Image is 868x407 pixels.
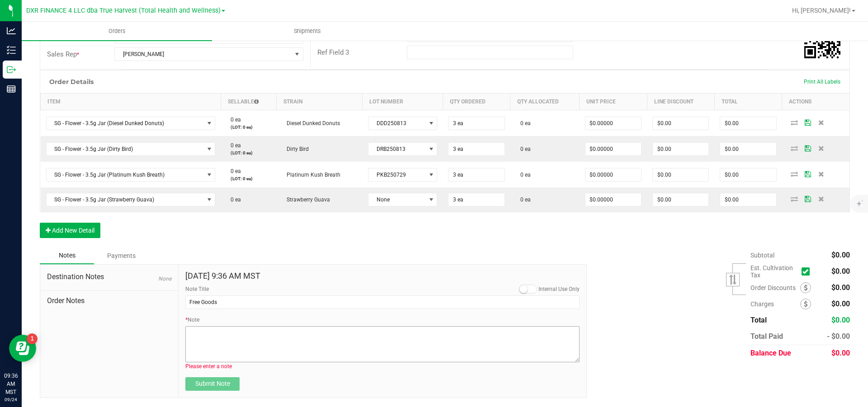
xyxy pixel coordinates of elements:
span: 0 ea [226,117,241,123]
span: 0 ea [226,168,241,174]
span: DDD250813 [368,117,425,130]
span: Total [750,316,767,324]
input: 0 [653,168,708,181]
span: NO DATA FOUND [46,168,216,182]
label: Internal Use Only [538,285,580,293]
span: Hi, [PERSON_NAME]! [792,7,851,14]
div: Payments [94,248,148,264]
p: 09/24 [4,396,18,403]
iframe: Resource center unread badge [27,333,38,344]
span: SG - Flower - 3.5g Jar (Platinum Kush Breath) [47,168,204,181]
inline-svg: Inventory [7,46,16,55]
span: Delete Order Detail [815,145,828,151]
input: 0 [720,143,776,155]
span: Order Discounts [750,284,800,291]
span: Save Order Detail [801,171,815,177]
span: Diesel Dunked Donuts [282,120,340,126]
span: 0 ea [516,146,531,152]
p: (LOT: 0 ea) [226,175,271,182]
span: Calculate cultivation tax [802,266,814,278]
input: 0 [448,143,504,155]
h1: Order Details [49,78,94,85]
span: Balance Due [750,349,791,357]
span: - $0.00 [827,332,850,341]
inline-svg: Analytics [7,26,16,35]
input: 0 [720,168,776,181]
span: $0.00 [831,267,850,276]
span: SG - Flower - 3.5g Jar (Strawberry Guava) [47,193,204,206]
input: 0 [585,117,641,130]
input: 0 [653,117,708,130]
input: 0 [448,193,504,206]
span: None [368,193,425,206]
span: Platinum Kush Breath [282,172,340,178]
span: 0 ea [516,120,531,126]
span: NO DATA FOUND [46,142,216,156]
input: 0 [653,193,708,206]
input: 0 [720,117,776,130]
span: DRB250813 [368,143,425,155]
p: (LOT: 0 ea) [226,124,271,131]
th: Qty Allocated [510,94,580,110]
inline-svg: Reports [7,84,16,94]
span: Orders [96,27,138,35]
span: Save Order Detail [801,120,815,125]
span: DXR FINANCE 4 LLC dba True Harvest (Total Health and Wellness) [26,7,221,14]
span: Delete Order Detail [815,120,828,125]
span: 0 ea [516,196,531,203]
span: Subtotal [750,252,774,259]
span: $0.00 [831,316,850,324]
a: Orders [22,22,212,41]
span: Delete Order Detail [815,196,828,201]
span: Sales Rep [47,50,77,58]
th: Sellable [221,94,276,110]
span: Est. Cultivation Tax [750,264,798,279]
span: Save Order Detail [801,145,815,151]
span: Ref Field 3 [317,48,349,56]
span: NO DATA FOUND [46,117,216,130]
span: $0.00 [831,299,850,308]
span: Charges [750,300,800,308]
th: Item [41,94,221,110]
iframe: Resource center [9,335,36,362]
span: 0 ea [226,142,241,149]
span: $0.00 [831,283,850,292]
th: Strain [277,94,363,110]
a: Shipments [212,22,402,41]
p: (LOT: 0 ea) [226,150,271,156]
input: 0 [448,117,504,130]
button: Add New Detail [40,223,100,238]
span: Dirty Bird [282,146,309,152]
label: Note Title [185,285,209,293]
div: Notes [40,247,94,264]
input: 0 [653,143,708,155]
span: Strawberry Guava [282,196,330,203]
span: Submit Note [195,380,230,387]
th: Qty Ordered [443,94,510,110]
span: 0 ea [226,196,241,203]
span: PKB250729 [368,168,425,181]
span: $0.00 [831,251,850,259]
th: Lot Number [363,94,443,110]
th: Unit Price [580,94,647,110]
input: 0 [585,193,641,206]
span: 0 ea [516,172,531,178]
th: Actions [782,94,849,110]
span: None [158,276,171,282]
span: [PERSON_NAME] [115,48,291,61]
input: 0 [585,143,641,155]
span: Save Order Detail [801,196,815,201]
inline-svg: Outbound [7,65,16,74]
span: NO DATA FOUND [46,193,216,206]
label: Note [185,316,199,324]
span: $0.00 [831,349,850,357]
span: Order Notes [47,295,171,306]
input: 0 [720,193,776,206]
span: Print All Labels [804,79,840,85]
span: Destination Notes [47,271,171,282]
span: Delete Order Detail [815,171,828,177]
h4: [DATE] 9:36 AM MST [185,271,580,281]
button: Submit Note [185,377,240,391]
input: 0 [585,168,641,181]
